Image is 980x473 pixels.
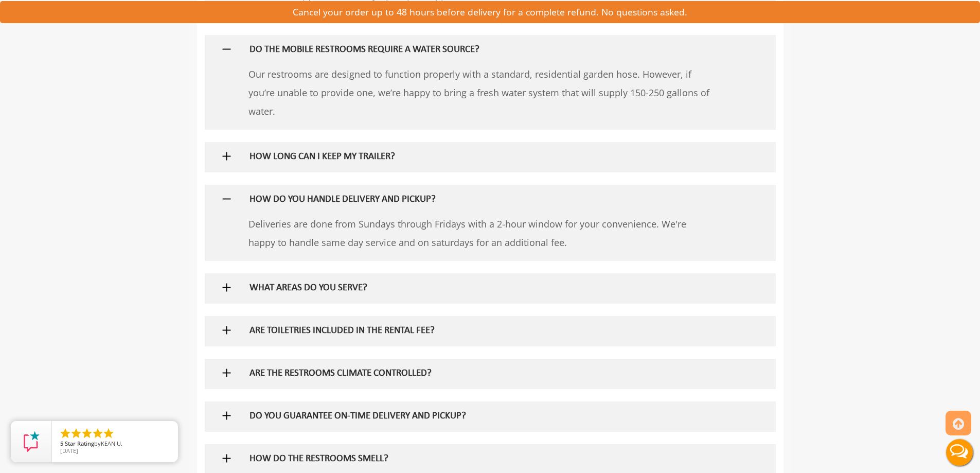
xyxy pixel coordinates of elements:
[59,427,72,440] li: 
[21,431,42,452] img: Review Rating
[92,427,104,440] li: 
[220,281,233,294] img: plus icon sign
[220,192,233,205] img: plus icon sign
[250,152,697,163] h5: HOW LONG CAN I KEEP MY TRAILER?
[248,215,714,252] p: Deliveries are done from Sundays through Fridays with a 2-hour window for your convenience. We're...
[220,452,233,465] img: plus icon sign
[250,283,697,294] h5: WHAT AREAS DO YOU SERVE?
[81,427,93,440] li: 
[220,409,233,422] img: plus icon sign
[65,440,94,447] span: Star Rating
[248,65,714,120] p: Our restrooms are designed to function properly with a standard, residential garden hose. However...
[250,454,697,465] h5: HOW DO THE RESTROOMS SMELL?
[60,440,63,447] span: 5
[101,440,122,447] span: KEAN U.
[250,195,697,205] h5: HOW DO YOU HANDLE DELIVERY AND PICKUP?
[250,326,697,337] h5: ARE TOILETRIES INCLUDED IN THE RENTAL FEE?
[250,411,697,422] h5: DO YOU GUARANTEE ON-TIME DELIVERY AND PICKUP?
[60,441,170,448] span: by
[250,369,697,379] h5: ARE THE RESTROOMS CLIMATE CONTROLLED?
[220,366,233,379] img: plus icon sign
[220,324,233,337] img: plus icon sign
[70,427,82,440] li: 
[220,150,233,163] img: plus icon sign
[102,427,115,440] li: 
[939,432,980,473] button: Live Chat
[60,447,78,454] span: [DATE]
[250,45,697,56] h5: DO THE MOBILE RESTROOMS REQUIRE A WATER SOURCE?
[220,43,233,56] img: plus icon sign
